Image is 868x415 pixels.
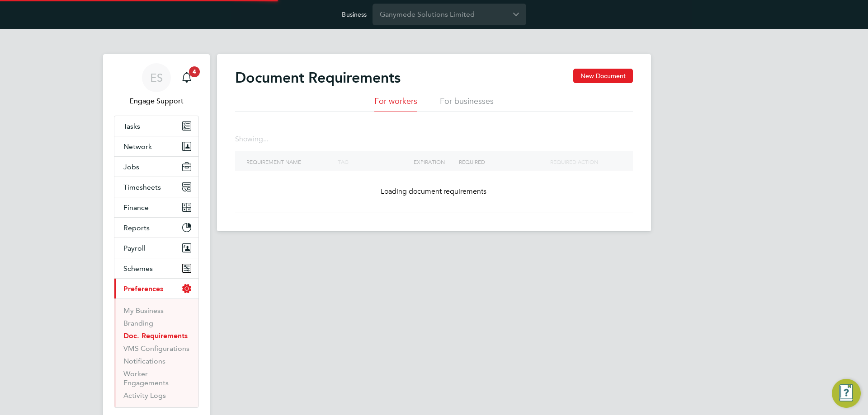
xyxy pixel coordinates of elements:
button: Preferences [114,279,198,298]
a: Notifications [123,357,165,365]
a: 4 [178,63,196,92]
button: Jobs [114,157,198,177]
a: Doc. Requirements [123,331,188,340]
div: Showing [235,135,270,144]
span: ES [150,72,163,84]
a: My Business [123,306,164,315]
span: Network [123,142,152,151]
span: Preferences [123,284,163,293]
button: Network [114,136,198,156]
h2: Document Requirements [235,69,401,87]
button: Payroll [114,238,198,258]
button: New Document [573,69,633,83]
button: Finance [114,197,198,217]
span: Finance [123,203,149,212]
button: Schemes [114,258,198,278]
li: For workers [374,96,417,112]
button: Reports [114,218,198,238]
div: Preferences [114,298,198,407]
span: Reports [123,224,150,232]
a: ESEngage Support [114,63,199,107]
a: Worker Engagements [123,369,169,387]
span: Schemes [123,264,153,273]
button: Timesheets [114,177,198,197]
a: Branding [123,319,153,327]
label: Business [342,10,367,19]
span: ... [263,135,269,144]
span: Payroll [123,244,146,252]
li: For businesses [440,96,494,112]
span: Tasks [123,122,140,131]
a: VMS Configurations [123,344,189,353]
a: Activity Logs [123,391,166,400]
span: Jobs [123,163,139,171]
span: 4 [189,66,200,77]
a: Tasks [114,116,198,136]
span: Engage Support [114,96,199,107]
span: Timesheets [123,183,161,191]
button: Engage Resource Center [832,379,861,408]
